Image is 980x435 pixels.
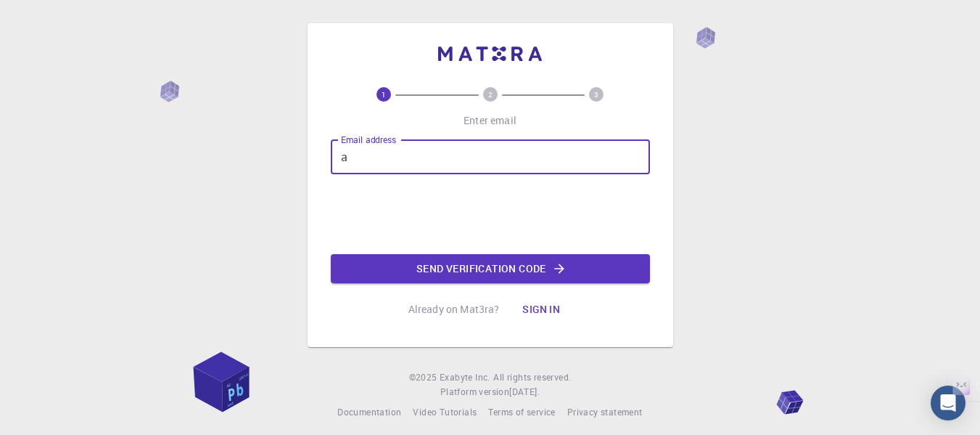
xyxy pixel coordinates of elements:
[409,370,440,385] span: © 2025
[440,370,490,385] a: Exabyte Inc.
[440,385,509,399] span: Platform version
[931,386,965,420] div: Open Intercom Messenger
[413,406,477,418] span: Video Tutorials
[511,295,572,324] button: Sign in
[488,405,555,420] a: Terms of service
[337,405,401,420] a: Documentation
[337,406,401,418] span: Documentation
[488,89,493,99] text: 2
[341,134,396,146] label: Email address
[594,89,598,99] text: 3
[380,186,601,243] iframe: reCAPTCHA
[488,406,555,418] span: Terms of service
[567,405,643,420] a: Privacy statement
[493,370,571,385] span: All rights reserved.
[440,371,490,383] span: Exabyte Inc.
[413,405,477,420] a: Video Tutorials
[382,89,386,99] text: 1
[509,385,540,399] a: [DATE].
[408,302,500,317] p: Already on Mat3ra?
[464,113,516,128] p: Enter email
[567,406,643,418] span: Privacy statement
[331,254,650,283] button: Send verification code
[509,386,540,397] span: [DATE] .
